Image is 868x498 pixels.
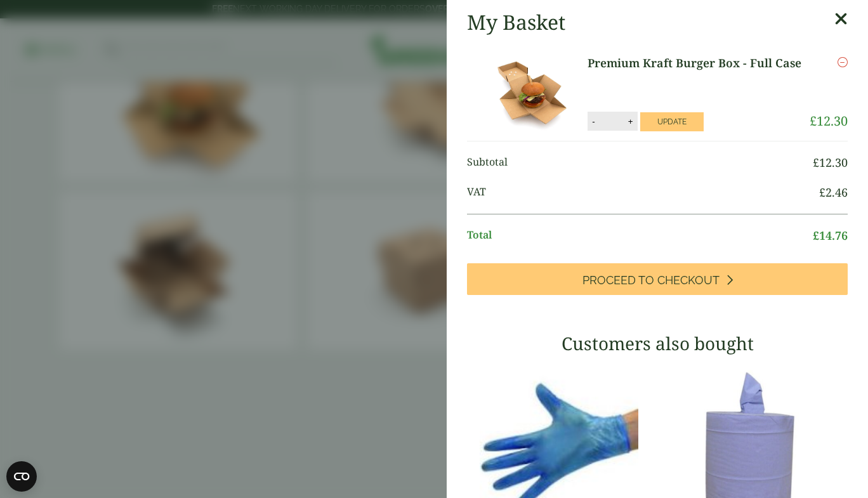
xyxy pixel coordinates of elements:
button: Update [640,112,704,131]
span: Subtotal [467,154,813,171]
span: £ [813,228,819,243]
span: VAT [467,184,819,201]
span: £ [819,185,825,200]
a: Premium Kraft Burger Box - Full Case [588,55,805,72]
a: Proceed to Checkout [467,263,848,295]
button: - [588,116,598,127]
bdi: 12.30 [813,155,848,170]
bdi: 2.46 [819,185,848,200]
h2: My Basket [467,10,565,34]
bdi: 14.76 [813,228,848,243]
button: Open CMP widget [6,461,37,492]
a: Remove this item [838,55,848,70]
button: + [624,116,637,127]
span: Total [467,227,813,244]
span: £ [813,155,819,170]
h3: Customers also bought [467,333,848,355]
bdi: 12.30 [810,112,848,129]
span: Proceed to Checkout [582,273,720,287]
span: £ [810,112,817,129]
